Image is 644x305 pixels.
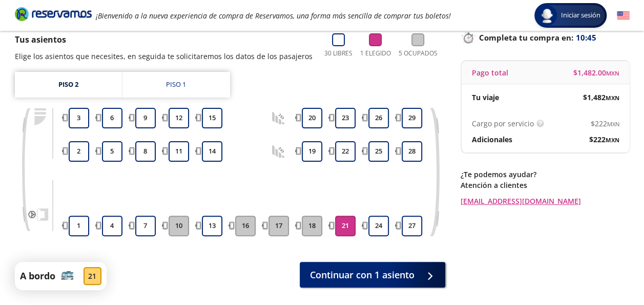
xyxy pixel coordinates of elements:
[235,216,256,236] button: 16
[102,108,122,128] button: 6
[335,141,356,162] button: 22
[300,262,445,288] button: Continuar con 1 asiento
[202,216,222,236] button: 13
[135,216,156,236] button: 7
[606,69,619,77] small: MXN
[15,6,92,25] a: Brand Logo
[69,141,89,162] button: 2
[576,32,596,44] span: 10:45
[472,118,534,129] p: Cargo por servicio
[368,216,389,236] button: 24
[20,269,55,283] p: A bordo
[472,134,512,145] p: Adicionales
[335,108,356,128] button: 23
[368,141,389,162] button: 25
[15,51,313,62] p: Elige los asientos que necesites, en seguida te solicitaremos los datos de los pasajeros
[135,141,156,162] button: 8
[617,9,630,22] button: English
[302,141,322,162] button: 19
[166,80,186,90] div: Piso 1
[589,134,619,145] span: $ 222
[324,49,352,58] p: 30 Libres
[402,108,422,128] button: 29
[585,245,634,295] iframe: Messagebird Livechat Widget
[335,216,356,236] button: 21
[169,141,189,162] button: 11
[368,108,389,128] button: 26
[399,49,438,58] p: 5 Ocupados
[573,67,619,78] span: $ 1,482.00
[583,92,619,103] span: $ 1,482
[557,10,605,21] span: Iniciar sesión
[122,72,230,98] a: Piso 1
[169,216,189,236] button: 10
[268,216,289,236] button: 17
[169,108,189,128] button: 12
[84,267,101,285] div: 21
[606,136,619,144] small: MXN
[591,118,619,129] span: $ 222
[302,108,322,128] button: 20
[461,169,630,180] p: ¿Te podemos ayudar?
[202,141,222,162] button: 14
[102,216,122,236] button: 4
[302,216,322,236] button: 18
[472,92,499,103] p: Tu viaje
[402,141,422,162] button: 28
[472,67,508,78] p: Pago total
[461,196,630,206] a: [EMAIL_ADDRESS][DOMAIN_NAME]
[96,11,451,21] em: ¡Bienvenido a la nueva experiencia de compra de Reservamos, una forma más sencilla de comprar tus...
[15,72,122,98] a: Piso 2
[360,49,391,58] p: 1 Elegido
[402,216,422,236] button: 27
[461,180,630,190] p: Atención a clientes
[461,30,630,45] p: Completa tu compra en :
[69,216,89,236] button: 1
[135,108,156,128] button: 9
[15,33,313,46] p: Tus asientos
[310,268,414,282] span: Continuar con 1 asiento
[202,108,222,128] button: 15
[102,141,122,162] button: 5
[607,120,619,128] small: MXN
[69,108,89,128] button: 3
[606,94,619,102] small: MXN
[15,6,92,22] i: Brand Logo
